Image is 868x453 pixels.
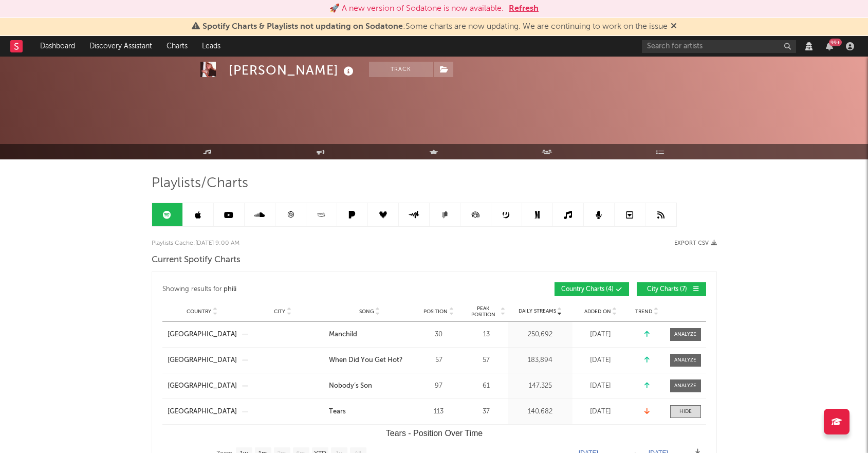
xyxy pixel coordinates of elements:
button: Country Charts(4) [555,282,629,296]
span: Country [187,309,211,315]
div: [DATE] [575,330,626,340]
span: Position [423,309,448,315]
span: Country Charts ( 4 ) [561,286,614,293]
button: City Charts(7) [637,282,706,296]
a: Manchild [329,330,411,340]
span: Dismiss [671,23,677,31]
div: Tears [329,407,346,417]
div: 37 [467,407,506,417]
a: [GEOGRAPHIC_DATA] [168,330,237,340]
a: Charts [159,36,195,57]
a: Dashboard [33,36,82,57]
div: 57 [416,355,462,366]
span: Added On [584,309,611,315]
div: phili [224,283,236,296]
button: Track [369,62,433,77]
div: 99 + [829,39,842,46]
a: Discovery Assistant [82,36,159,57]
div: 97 [416,381,462,391]
div: When Did You Get Hot? [329,355,402,366]
text: Tears - Position Over Time [385,429,483,438]
div: 140,682 [511,407,570,417]
div: 183,894 [511,355,570,366]
button: Refresh [509,3,539,15]
div: Nobody’s Son [329,381,372,391]
span: Playlists/Charts [152,177,248,190]
div: 13 [467,330,506,340]
span: City [274,309,285,315]
a: Nobody’s Son [329,381,411,391]
button: Export CSV [674,240,717,246]
div: 147,325 [511,381,570,391]
div: 61 [467,381,506,391]
a: When Did You Get Hot? [329,355,411,366]
a: [GEOGRAPHIC_DATA] [168,381,237,391]
span: Peak Position [467,305,500,318]
div: Manchild [329,330,357,340]
span: Current Spotify Charts [152,254,241,266]
button: 99+ [826,42,833,50]
div: [DATE] [575,355,626,366]
span: Song [359,309,374,315]
a: [GEOGRAPHIC_DATA] [168,407,237,417]
div: 57 [467,355,506,366]
div: 🚀 A new version of Sodatone is now available. [329,3,504,15]
a: Tears [329,407,411,417]
div: [DATE] [575,407,626,417]
a: Leads [195,36,228,57]
input: Search for artists [642,40,796,53]
span: : Some charts are now updating. We are continuing to work on the issue [202,23,668,31]
div: Showing results for [162,282,434,296]
div: 30 [416,330,462,340]
span: Trend [635,309,652,315]
div: 113 [416,407,462,417]
span: City Charts ( 7 ) [643,286,691,293]
span: Spotify Charts & Playlists not updating on Sodatone [202,23,403,31]
p: Playlists Cache: [DATE] 9:00 AM [152,237,239,249]
div: [PERSON_NAME] [229,62,356,79]
div: [DATE] [575,381,626,391]
span: Daily Streams [519,307,556,315]
a: [GEOGRAPHIC_DATA] [168,355,237,366]
div: 250,692 [511,330,570,340]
